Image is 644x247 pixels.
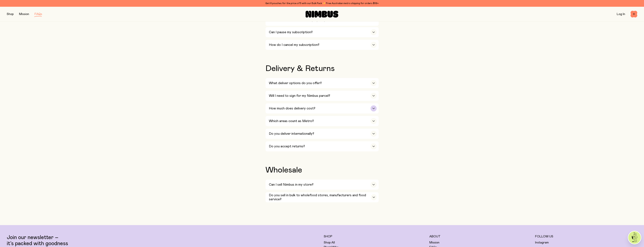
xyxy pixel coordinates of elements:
[266,129,379,139] button: Do you deliver internationally?
[628,231,641,244] img: agent
[535,241,549,245] a: Instagram
[269,119,314,123] h3: Which areas count as Metro?
[266,166,379,174] h2: Wholesale
[266,78,379,88] button: What deliver options do you offer?
[266,40,379,50] button: How do I cancel my subscription?
[324,235,426,239] h5: Shop
[269,132,314,136] h3: Do you deliver internationally?
[266,141,379,151] button: Do you accept returns?
[266,65,379,73] h2: Delivery & Returns
[266,180,379,190] button: Can I sell Nimbus in my store?
[324,241,335,245] a: Shop All
[269,183,313,187] h3: Can I sell Nimbus in my store?
[269,81,322,85] h3: What deliver options do you offer?
[35,13,42,16] a: FAQs
[617,13,625,16] a: Log In
[429,235,532,239] h5: About
[269,106,315,110] h3: How much does delivery cost?
[269,193,371,201] h3: Do you sell in bulk to wholefood stores, manufacturers and food service?
[631,11,637,18] button: 0
[269,94,330,98] h3: Will I need to sign for my Nimbus parcel?
[266,116,379,126] button: Which areas count as Metro?
[7,235,320,247] p: Join our newsletter – it’s packed with goodness
[19,13,29,16] a: Mission
[269,144,305,148] h3: Do you accept returns?
[7,1,637,5] div: Get 6 pouches for the price of 5 with our Bulk Pack ✨ Free Australian metro shipping for orders $59+
[269,43,319,47] h3: How do I cancel my subscription?
[266,192,379,202] button: Do you sell in bulk to wholefood stores, manufacturers and food service?
[266,27,379,37] button: Can I pause my subscription?
[429,241,439,245] a: Mission
[535,235,637,239] h5: Follow Us
[266,103,379,113] button: How much does delivery cost?
[269,30,313,34] h3: Can I pause my subscription?
[266,91,379,101] button: Will I need to sign for my Nimbus parcel?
